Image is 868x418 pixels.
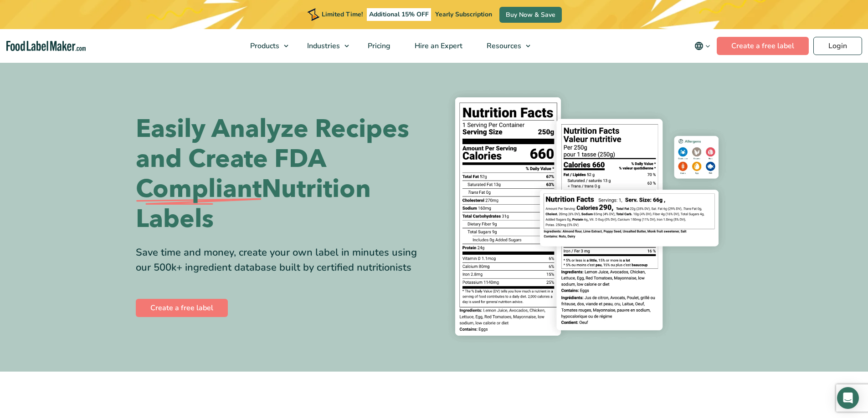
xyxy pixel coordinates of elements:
[412,41,463,51] span: Hire an Expert
[499,7,562,23] a: Buy Now & Save
[367,8,431,21] span: Additional 15% OFF
[365,41,391,51] span: Pricing
[403,29,473,63] a: Hire an Expert
[717,37,809,55] a: Create a free label
[136,174,262,204] span: Compliant
[247,41,280,51] span: Products
[136,245,427,275] div: Save time and money, create your own label in minutes using our 500k+ ingredient database built b...
[435,10,492,19] span: Yearly Subscription
[475,29,535,63] a: Resources
[136,299,228,317] a: Create a free label
[484,41,522,51] span: Resources
[356,29,401,63] a: Pricing
[304,41,341,51] span: Industries
[322,10,363,19] span: Limited Time!
[136,114,427,234] h1: Easily Analyze Recipes and Create FDA Nutrition Labels
[837,387,859,409] div: Open Intercom Messenger
[238,29,293,63] a: Products
[295,29,354,63] a: Industries
[813,37,862,55] a: Login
